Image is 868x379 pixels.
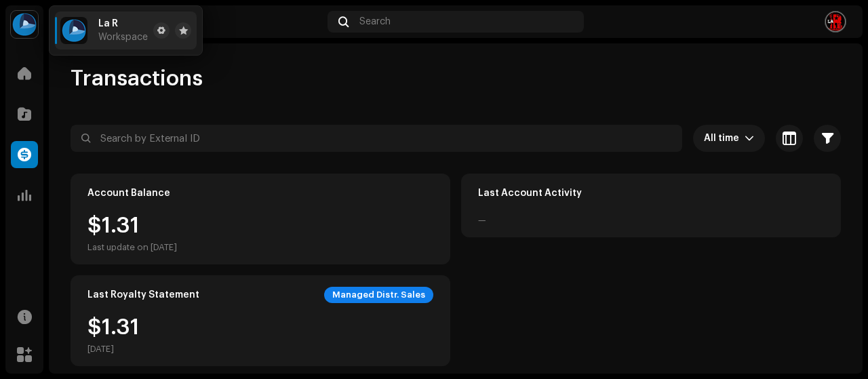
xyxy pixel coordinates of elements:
img: 31a4402c-14a3-4296-bd18-489e15b936d7 [60,17,87,44]
div: Managed Distr. Sales [324,287,433,303]
img: 31a4402c-14a3-4296-bd18-489e15b936d7 [11,11,38,38]
div: Last Royalty Statement [87,290,199,300]
span: Transactions [71,65,203,92]
div: dropdown trigger [745,125,754,152]
input: Search by External ID [71,125,682,152]
span: Search [359,16,391,27]
img: acc3e93b-7931-47c3-a6d2-f0de5214474b [825,11,846,33]
span: All time [704,125,745,152]
span: Workspace [98,32,148,43]
div: Account Balance [87,188,170,199]
div: Last update on [DATE] [87,242,177,253]
div: — [478,215,486,226]
div: Last Account Activity [478,188,582,199]
span: La R [98,18,118,29]
div: [DATE] [87,344,139,355]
